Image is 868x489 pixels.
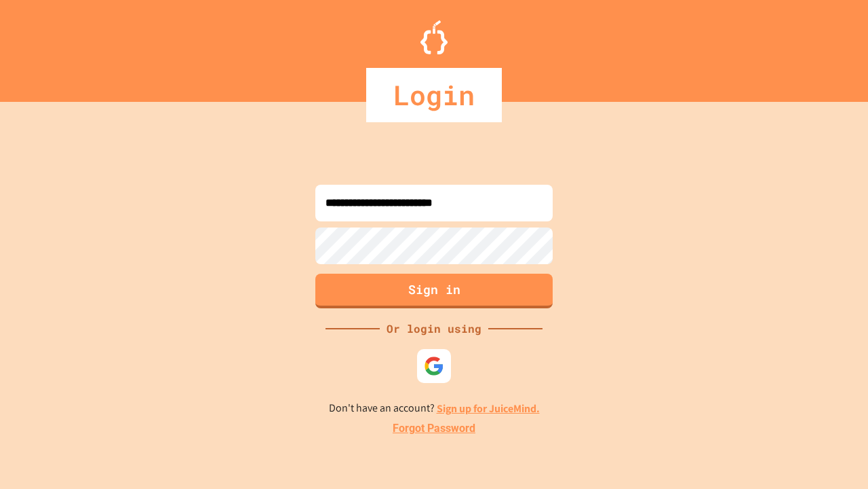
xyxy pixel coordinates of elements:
button: Sign in [315,274,553,308]
div: Login [366,68,502,122]
a: Forgot Password [393,420,475,437]
p: Don't have an account? [329,400,540,417]
div: Or login using [380,321,488,337]
a: Sign up for JuiceMind. [437,401,540,416]
iframe: chat widget [755,376,854,433]
iframe: chat widget [811,435,854,475]
img: Logo.svg [420,20,448,54]
img: google-icon.svg [424,356,444,376]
